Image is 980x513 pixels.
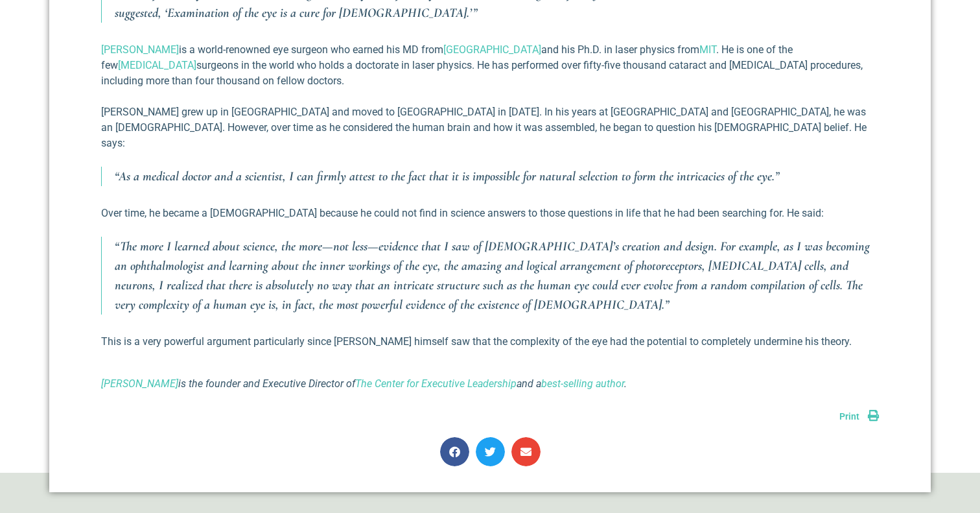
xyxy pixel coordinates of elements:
p: is a world-renowned eye surgeon who earned his MD from and his Ph.D. in laser physics from . He i... [101,42,879,89]
a: [GEOGRAPHIC_DATA] [443,43,541,56]
a: [PERSON_NAME] [101,43,179,56]
p: Over time, he became a [DEMOGRAPHIC_DATA] because he could not find in science answers to those q... [101,206,879,221]
div: Share on facebook [440,437,469,466]
p: “As a medical doctor and a scientist, I can firmly attest to the fact that it is impossible for n... [115,167,879,186]
div: Share on email [511,437,541,466]
span: Print [839,411,859,422]
div: Share on twitter [476,437,505,466]
em: is the founder and Executive Director of and a . [101,377,627,390]
a: [MEDICAL_DATA] [118,59,196,71]
a: best-selling author [541,377,624,390]
a: MIT [699,43,716,56]
p: “The more I learned about science, the more—not less—evidence that I saw of [DEMOGRAPHIC_DATA]’s ... [115,237,879,315]
p: This is a very powerful argument particularly since [PERSON_NAME] himself saw that the complexity... [101,334,879,350]
a: Print [839,411,879,422]
a: [PERSON_NAME] [101,377,178,390]
p: [PERSON_NAME] grew up in [GEOGRAPHIC_DATA] and moved to [GEOGRAPHIC_DATA] in [DATE]. In his years... [101,104,879,151]
a: The Center for Executive Leadership [355,377,517,390]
